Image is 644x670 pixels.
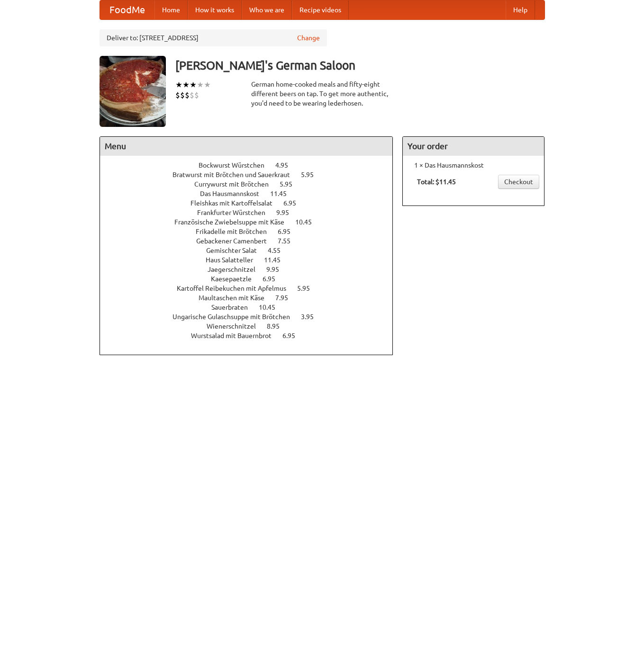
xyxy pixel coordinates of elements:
li: ★ [182,80,190,90]
a: Das Hausmannskost 11.45 [200,190,304,197]
a: Recipe videos [292,0,349,19]
a: Home [154,0,188,19]
a: Wienerschnitzel 8.95 [207,322,297,330]
div: Deliver to: [STREET_ADDRESS] [100,29,327,46]
a: Gemischter Salat 4.55 [206,247,298,254]
span: 4.55 [268,247,290,254]
li: ★ [175,80,182,90]
span: 10.45 [295,218,321,226]
h4: Your order [403,137,544,156]
span: Französische Zwiebelsuppe mit Käse [174,218,294,226]
a: Maultaschen mit Käse 7.95 [199,294,306,302]
a: Kartoffel Reibekuchen mit Apfelmus 5.95 [177,285,327,292]
li: $ [194,90,199,100]
li: ★ [190,80,197,90]
span: Gebackener Camenbert [196,237,276,245]
span: Sauerbraten [211,304,257,311]
span: Wurstsalad mit Bauernbrot [191,332,281,339]
span: Jaegerschnitzel [208,266,265,273]
li: 1 × Das Hausmannskost [408,161,539,170]
a: Fleishkas mit Kartoffelsalat 6.95 [190,199,314,207]
h4: Menu [100,137,393,156]
span: Currywurst mit Brötchen [194,180,278,188]
span: 10.45 [259,304,285,311]
span: Haus Salatteller [206,256,263,264]
span: 6.95 [282,332,305,339]
span: 6.95 [283,199,306,207]
span: 9.95 [276,209,299,216]
span: Wienerschnitzel [207,322,265,330]
a: Bratwurst mit Brötchen und Sauerkraut 5.95 [172,171,331,179]
span: Bratwurst mit Brötchen und Sauerkraut [172,171,299,179]
span: 7.55 [278,237,300,245]
a: How it works [188,0,242,19]
a: Ungarische Gulaschsuppe mit Brötchen 3.95 [172,313,331,321]
span: Bockwurst Würstchen [199,161,274,169]
span: 8.95 [267,322,289,330]
span: 5.95 [297,285,319,292]
span: 9.95 [266,266,289,273]
b: Total: $11.45 [417,178,456,186]
span: 6.95 [263,275,285,283]
span: 11.45 [264,256,290,264]
span: Das Hausmannskost [200,190,269,197]
a: Bockwurst Würstchen 4.95 [199,161,306,169]
a: Currywurst mit Brötchen 5.95 [194,180,310,188]
a: Frankfurter Würstchen 9.95 [197,209,307,216]
a: Gebackener Camenbert 7.55 [196,237,308,245]
span: Kartoffel Reibekuchen mit Apfelmus [177,285,296,292]
span: Frikadelle mit Brötchen [196,228,276,235]
li: $ [180,90,185,100]
span: Gemischter Salat [206,247,266,254]
a: Französische Zwiebelsuppe mit Käse 10.45 [174,218,329,226]
span: Frankfurter Würstchen [197,209,275,216]
a: Haus Salatteller 11.45 [206,256,298,264]
a: FoodMe [100,0,154,19]
span: Kaesepaetzle [211,275,261,283]
span: Ungarische Gulaschsuppe mit Brötchen [172,313,299,321]
a: Who we are [242,0,292,19]
img: angular.jpg [100,56,166,127]
li: $ [185,90,190,100]
span: 7.95 [275,294,298,302]
a: Change [297,33,320,43]
a: Kaesepaetzle 6.95 [211,275,293,283]
span: Fleishkas mit Kartoffelsalat [190,199,282,207]
span: 11.45 [270,190,296,197]
a: Sauerbraten 10.45 [211,304,293,311]
h3: [PERSON_NAME]'s German Saloon [175,56,545,75]
li: ★ [197,80,204,90]
span: 4.95 [275,161,298,169]
a: Help [506,0,535,19]
li: $ [190,90,194,100]
a: Checkout [498,175,539,189]
span: 5.95 [280,180,302,188]
span: 3.95 [301,313,323,321]
a: Frikadelle mit Brötchen 6.95 [196,228,308,235]
li: $ [175,90,180,100]
span: Maultaschen mit Käse [199,294,274,302]
div: German home-cooked meals and fifty-eight different beers on tap. To get more authentic, you'd nee... [251,80,393,108]
span: 6.95 [278,228,300,235]
span: 5.95 [301,171,323,179]
a: Jaegerschnitzel 9.95 [208,266,297,273]
li: ★ [204,80,211,90]
a: Wurstsalad mit Bauernbrot 6.95 [191,332,313,339]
